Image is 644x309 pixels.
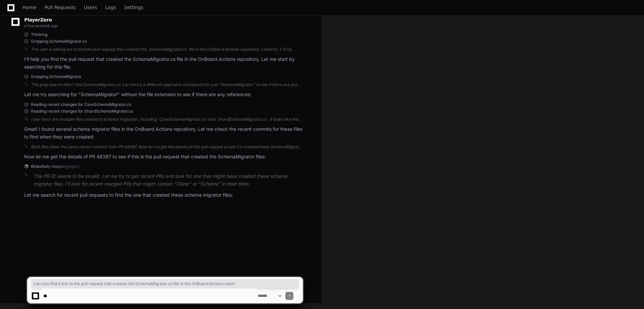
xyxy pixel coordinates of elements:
[24,91,303,99] p: Let me try searching for "SchemaMigrator" without the file extension to see if there are any refe...
[24,23,58,28] span: a few seconds ago
[31,47,303,52] div: The user is asking me to find the pull request that created the `SchemaMigrator.cs` file in the O...
[31,39,87,44] span: Grepping SchemaMigrator.cs
[24,18,52,22] span: PlayerZero
[24,55,303,71] p: I'll help you find the pull request that created the SchemaMigrator.cs file in the OnBoard.Action...
[31,144,303,150] div: Both files show the same recent commit from PR 48387. Now let me get the details of this pull req...
[31,102,131,107] span: Reading recent changes for CoreSchemaMigrator.cs
[34,172,303,188] p: The PR ID seems to be invalid. Let me try to get recent PRs and look for one that might have crea...
[24,153,303,161] p: Now let me get the details of PR 48387 to see if this is the pull request that created the Schema...
[84,5,97,9] span: Users
[24,125,303,141] p: Great! I found several schema migrator files in the OnBoard.Actions repository. Let me check the ...
[105,5,116,9] span: Logs
[24,191,303,199] p: Let me search for recent pull requests to find the one that created these schema migrator files:
[31,164,80,169] span: Gracefully stopping agent
[44,5,76,9] span: Pull Requests
[31,82,303,87] div: The grep search didn't find SchemaMigrator.cs. Let me try a different approach and search for jus...
[31,32,47,37] span: Thinking
[124,5,143,9] span: Settings
[33,281,297,286] span: Can you find a link to the pull request that creates the SchemaMigrator.cs file in the OnBoard.Ac...
[23,5,36,9] span: Home
[31,74,82,79] span: Grepping SchemaMigrator
[31,117,303,122] div: I see there are multiple files related to schema migration, including `CoreSchemaMigrator.cs` and...
[31,109,133,114] span: Reading recent changes for ShardSchemaMigrator.cs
